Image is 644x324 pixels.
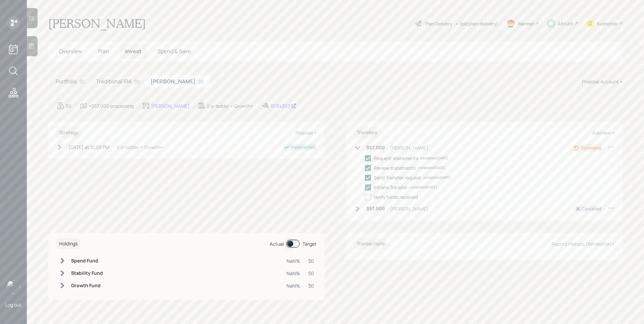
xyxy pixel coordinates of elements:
div: 5 yr ladder • Growth+ [207,102,253,109]
span: Plan [98,48,109,55]
div: completed [DATE] [418,165,445,170]
div: NaN% [286,282,300,289]
div: Implemented [291,144,315,150]
div: Propose + [296,130,317,136]
span: Overview [59,48,82,55]
div: $0 [308,282,314,289]
h6: Spend Fund [71,258,103,264]
div: Review statements [374,164,416,171]
div: Request statements [374,155,418,162]
div: $0 [66,102,71,109]
div: $0 [134,78,140,85]
div: Target [303,240,317,247]
div: completed [DATE] [410,185,437,190]
div: 5 yr ladder • Growth+ [117,144,163,151]
div: Send Transfer request [374,174,421,181]
div: Record Historic Distribution + [552,241,614,247]
h5: [PERSON_NAME] [151,78,196,85]
h6: Growth Fund [71,283,103,289]
h6: Strategy [56,127,81,138]
div: Altruist [558,20,574,27]
div: +$57,000 processing [89,102,134,109]
div: Log out [5,302,21,308]
h6: $57,000 [366,145,385,151]
div: 10134303 [270,102,297,109]
div: Plan Delivery [425,20,452,27]
div: $0 [79,78,85,85]
h6: Transfers [354,127,380,138]
h5: Traditional IRA [96,78,131,85]
h6: Holdings [56,238,80,249]
h1: [PERSON_NAME] [48,16,146,31]
h6: Transactions [354,238,387,249]
div: • (old plan-delivery) [455,20,498,27]
div: Verify funds received [374,193,418,200]
div: Cancelled [582,206,601,212]
div: [DATE] at 12:03 PM [68,144,109,151]
div: [PERSON_NAME] [390,144,428,151]
div: [PERSON_NAME] [151,102,190,109]
div: Propose Account + [582,78,623,85]
h5: Portfolio [56,78,77,85]
div: $0 [198,78,204,85]
div: completed [DATE] [423,175,451,180]
div: Processing [581,145,601,151]
img: james-distasi-headshot.png [7,280,20,294]
h6: Stability Fund [71,270,103,276]
div: Initiate Transfer [374,184,408,191]
span: Spend & Save [158,48,191,55]
div: Warmer [518,20,534,27]
div: [PERSON_NAME] [390,205,428,212]
div: Actual [270,240,284,247]
div: $0 [308,257,314,264]
div: completed [DATE] [420,156,448,161]
div: $0 [308,270,314,277]
h6: $57,000 [366,206,385,212]
span: Invest [125,48,142,55]
div: Add new + [592,130,614,136]
div: Kustomer [597,20,618,27]
div: NaN% [286,257,300,264]
div: NaN% [286,270,300,277]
